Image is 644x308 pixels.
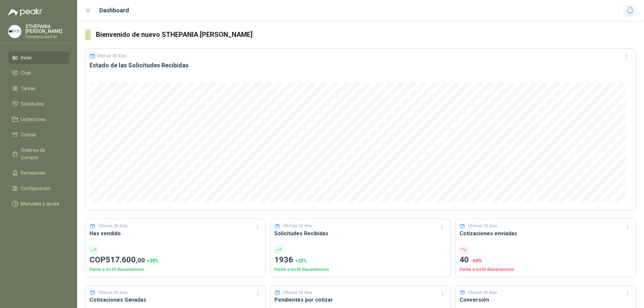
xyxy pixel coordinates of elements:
a: Configuración [8,182,69,195]
span: Remisiones [21,169,46,177]
a: Manuales y ayuda [8,197,69,210]
a: Solicitudes [8,98,69,110]
span: -69 % [471,258,482,263]
p: Ferreteria BerVar [25,35,69,39]
p: Últimos 30 días [468,290,497,296]
a: Chat [8,67,69,79]
span: Licitaciones [21,116,46,123]
span: + 38 % [147,258,159,263]
p: Últimos 30 días [283,290,312,296]
span: Órdenes de Compra [21,146,63,161]
h3: Bienvenido de nuevo STHEPANIA [PERSON_NAME] [96,29,636,40]
p: Últimos 30 días [468,223,497,229]
a: Inicio [8,51,69,64]
h3: Pendientes por cotizar [274,296,446,304]
img: Logo peakr [8,8,42,16]
h3: Cotizaciones enviadas [460,229,632,238]
h3: Has vendido [90,229,262,238]
a: Licitaciones [8,113,69,126]
span: + 20 % [295,258,307,263]
img: Company Logo [8,25,21,38]
p: Últimos 30 días [283,223,312,229]
h3: Cotizaciones Ganadas [90,296,262,304]
span: Manuales y ayuda [21,200,59,207]
h1: Dashboard [99,6,129,15]
a: Cotizar [8,128,69,141]
p: Frente a los 30 días anteriores [460,266,632,273]
p: Últimos 30 días [97,54,126,58]
p: Últimos 30 días [98,223,127,229]
p: STHEPANIA [PERSON_NAME] [25,24,69,34]
span: Inicio [21,54,32,61]
h3: Estado de las Solicitudes Recibidas [90,61,632,69]
h3: Conversión [460,296,632,304]
p: Frente a los 30 días anteriores [274,266,446,273]
p: COP [90,254,262,266]
p: 40 [460,254,632,266]
p: Frente a los 30 días anteriores [90,266,262,273]
a: Tareas [8,82,69,95]
p: Últimos 30 días [98,290,127,296]
a: Órdenes de Compra [8,144,69,164]
span: 517.600 [106,255,145,264]
span: Chat [21,69,31,77]
p: 1936 [274,254,446,266]
span: Cotizar [21,131,36,138]
span: Solicitudes [21,100,44,108]
span: ,00 [136,256,145,264]
a: Remisiones [8,167,69,179]
h3: Solicitudes Recibidas [274,229,446,238]
span: Configuración [21,185,50,192]
span: Tareas [21,85,36,92]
